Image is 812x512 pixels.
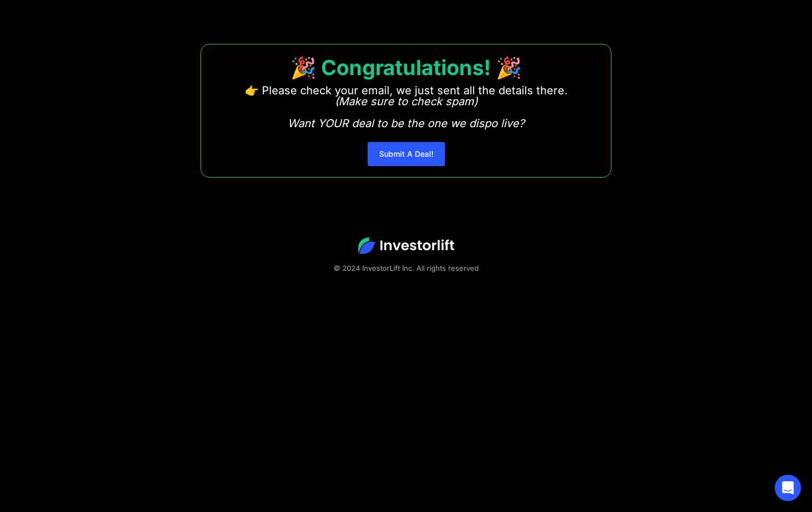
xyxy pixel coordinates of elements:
[775,475,801,501] div: Open Intercom Messenger
[245,85,568,129] p: 👉 Please check your email, we just sent all the details there. ‍
[288,95,524,130] em: (Make sure to check spam) Want YOUR deal to be the one we dispo live?
[38,263,774,274] div: © 2024 InvestorLift Inc. All rights reserved
[290,55,522,80] strong: 🎉 Congratulations! 🎉
[368,142,445,166] a: Submit A Deal!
